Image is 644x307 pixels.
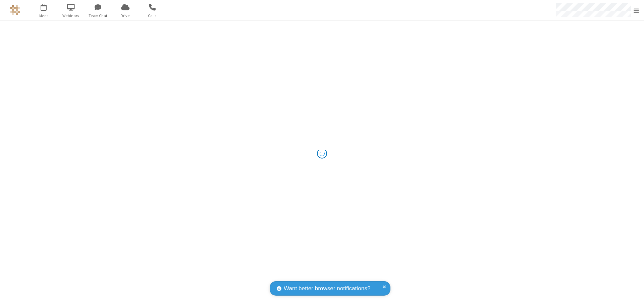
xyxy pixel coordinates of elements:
[113,13,138,19] span: Drive
[86,13,111,19] span: Team Chat
[10,5,20,15] img: QA Selenium DO NOT DELETE OR CHANGE
[140,13,165,19] span: Calls
[58,13,84,19] span: Webinars
[284,284,370,293] span: Want better browser notifications?
[31,13,56,19] span: Meet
